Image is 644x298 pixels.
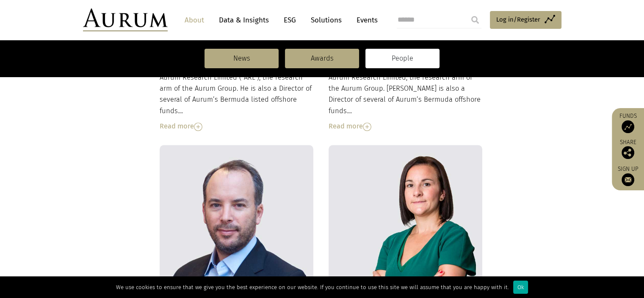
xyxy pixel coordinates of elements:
div: Read more [329,121,483,132]
div: [PERSON_NAME] is a founding member of Aurum Fund Management Ltd. (“AFML”) and Chief Investment Of... [329,38,483,132]
a: Sign up [616,165,640,186]
input: Submit [467,11,484,28]
div: Ok [513,281,528,294]
img: Share this post [622,146,634,159]
div: Share [616,139,640,159]
div: Read more [160,121,314,132]
span: Log in/Register [496,14,540,25]
div: [PERSON_NAME] is a founding member of Aurum Fund Management Ltd. and Chief Executive Officer of A... [160,38,314,132]
a: News [205,49,279,68]
img: Read More [363,123,371,131]
img: Sign up to our newsletter [622,173,634,186]
a: Funds [616,112,640,133]
a: People [365,49,439,68]
a: About [180,12,208,28]
a: Events [352,12,378,28]
a: Data & Insights [215,12,273,28]
a: ESG [279,12,300,28]
a: Solutions [307,12,346,28]
a: Log in/Register [490,11,561,29]
img: Access Funds [622,120,634,133]
img: Read More [194,123,202,131]
a: Awards [285,49,359,68]
img: Aurum [83,8,168,31]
